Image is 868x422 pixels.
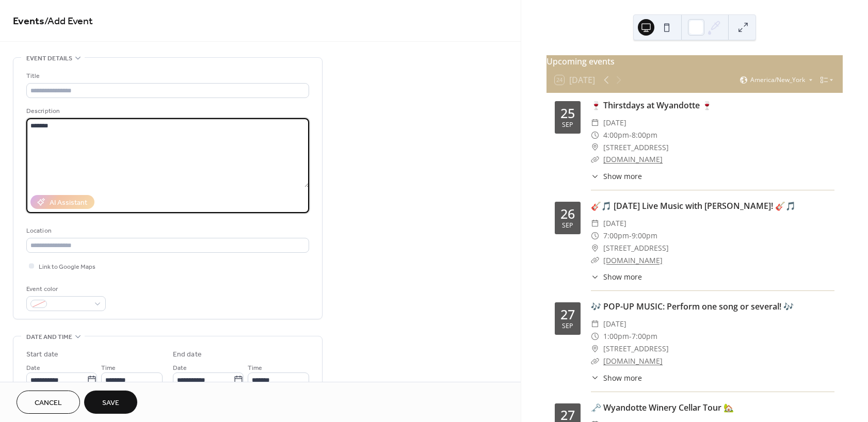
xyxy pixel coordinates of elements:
span: Date and time [26,332,72,343]
span: 1:00pm [603,330,629,343]
div: End date [173,349,202,360]
div: Location [26,225,307,236]
div: ​ [591,217,599,230]
span: - [629,129,632,141]
span: / Add Event [44,11,93,31]
span: - [629,230,632,242]
div: Sep [562,323,573,330]
div: ​ [591,355,599,367]
div: 27 [560,409,575,421]
span: Link to Google Maps [39,262,95,272]
a: [DOMAIN_NAME] [603,154,663,164]
button: Cancel [17,391,80,414]
button: ​Show more [591,271,642,282]
span: [STREET_ADDRESS] [603,141,669,154]
span: Show more [603,171,642,182]
span: Show more [603,372,642,383]
span: [DATE] [603,117,626,129]
div: ​ [591,318,599,330]
a: Events [13,11,44,31]
span: Cancel [35,398,62,409]
button: ​Show more [591,171,642,182]
span: Time [101,363,116,374]
div: Sep [562,222,573,229]
span: - [629,330,632,343]
span: Save [102,398,119,409]
div: ​ [591,242,599,254]
div: Sep [562,122,573,128]
a: 🍷 Thirstdays at Wyandotte 🍷 [591,100,712,111]
div: Description [26,106,307,117]
a: [DOMAIN_NAME] [603,356,663,366]
div: 25 [560,107,575,120]
span: America/New_York [750,77,805,83]
span: Time [248,363,262,374]
div: ​ [591,153,599,166]
div: Start date [26,349,58,360]
div: Upcoming events [546,55,843,68]
a: [DOMAIN_NAME] [603,255,663,265]
span: Event details [26,53,72,64]
div: ​ [591,271,599,282]
div: ​ [591,129,599,141]
a: 🎶 POP-UP MUSIC: Perform one song or several! 🎶 [591,301,794,312]
div: ​ [591,230,599,242]
span: [DATE] [603,318,626,330]
div: ​ [591,117,599,129]
span: Date [26,363,40,374]
div: ​ [591,372,599,383]
div: ​ [591,343,599,355]
div: ​ [591,141,599,154]
div: 26 [560,207,575,220]
span: 8:00pm [632,129,657,141]
span: Date [173,363,187,374]
span: 7:00pm [632,330,657,343]
span: [STREET_ADDRESS] [603,343,669,355]
div: Title [26,71,307,82]
span: 4:00pm [603,129,629,141]
span: 9:00pm [632,230,657,242]
button: ​Show more [591,372,642,383]
span: [DATE] [603,217,626,230]
button: Save [84,391,137,414]
span: Show more [603,271,642,282]
a: 🎸🎵 [DATE] Live Music with [PERSON_NAME]! 🎸🎵 [591,200,796,212]
div: ​ [591,254,599,267]
div: Event color [26,284,104,295]
span: 7:00pm [603,230,629,242]
div: ​ [591,330,599,343]
a: 🗝️ Wyandotte Winery Cellar Tour 🏡 [591,402,734,413]
div: ​ [591,171,599,182]
span: [STREET_ADDRESS] [603,242,669,254]
div: 27 [560,308,575,321]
